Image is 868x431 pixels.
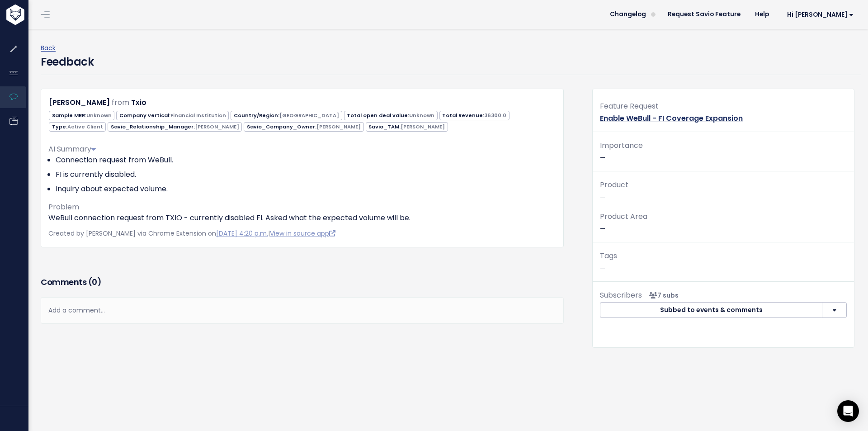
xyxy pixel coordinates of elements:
[231,111,342,120] span: Country/Region:
[56,155,556,166] li: Connection request from WeBull.
[216,229,268,238] a: [DATE] 4:20 p.m.
[439,111,509,120] span: Total Revenue:
[131,97,146,108] a: Txio
[92,276,97,288] span: 0
[86,112,112,119] span: Unknown
[610,11,646,18] span: Changelog
[49,97,110,108] a: [PERSON_NAME]
[776,8,861,22] a: Hi [PERSON_NAME]
[112,97,129,108] span: from
[170,112,226,119] span: Financial Institution
[484,112,506,119] span: 36300.0
[600,211,647,222] span: Product Area
[41,43,56,52] a: Back
[600,139,847,164] p: —
[41,276,564,289] h3: Comments ( )
[646,291,679,300] span: <p><strong>Subscribers</strong><br><br> - Sara Ahmad<br> - Hessam Abbasi<br> - Pauline Sanni<br> ...
[748,8,776,21] a: Help
[41,297,564,324] div: Add a comment...
[660,8,748,21] a: Request Savio Feature
[316,123,361,130] span: [PERSON_NAME]
[56,184,556,194] li: Inquiry about expected volume.
[67,123,103,130] span: Active Client
[409,112,434,119] span: Unknown
[600,250,847,274] p: —
[600,113,743,123] a: Enable WeBull - FI Coverage Expansion
[600,140,643,151] span: Importance
[600,180,628,190] span: Product
[600,290,642,300] span: Subscribers
[4,5,74,25] img: logo-white.9d6f32f41409.svg
[344,111,438,120] span: Total open deal value:
[270,229,335,238] a: View in source app
[48,202,79,212] span: Problem
[108,122,242,132] span: Savio_Relationship_Manager:
[600,179,847,203] p: —
[195,123,239,130] span: [PERSON_NAME]
[116,111,229,120] span: Company vertical:
[787,11,854,18] span: Hi [PERSON_NAME]
[48,229,335,238] span: Created by [PERSON_NAME] via Chrome Extension on |
[600,302,822,318] button: Subbed to events & comments
[401,123,445,130] span: [PERSON_NAME]
[49,111,114,120] span: Sample MRR:
[600,210,847,235] p: —
[49,122,106,132] span: Type:
[600,101,659,111] span: Feature Request
[48,213,556,223] p: WeBull connection request from TXIO - currently disabled FI. Asked what the expected volume will be.
[366,122,448,132] span: Savio_TAM:
[244,122,363,132] span: Savio_Company_Owner:
[600,251,617,261] span: Tags
[837,400,859,422] div: Open Intercom Messenger
[41,54,94,70] h4: Feedback
[279,112,339,119] span: [GEOGRAPHIC_DATA]
[56,169,556,180] li: FI is currently disabled.
[48,144,96,154] span: AI Summary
